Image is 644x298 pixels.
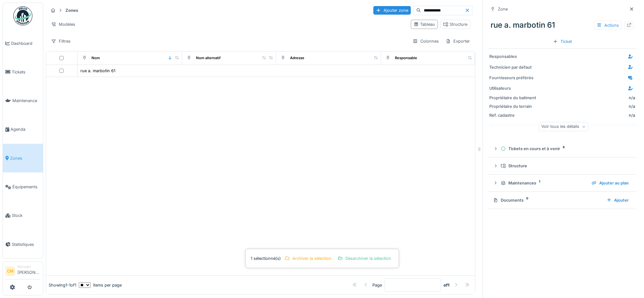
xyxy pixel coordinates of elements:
[63,7,81,13] strong: Zones
[49,282,76,288] div: Showing 1 - 1 of 1
[3,58,43,86] a: Tickets
[410,37,442,46] div: Colonnes
[443,21,467,27] div: Structure
[3,172,43,201] a: Équipements
[629,95,635,101] div: n/a
[493,197,601,203] div: Documents
[489,53,537,59] div: Responsables
[489,95,537,101] div: Propriétaire du batiment
[489,103,537,109] div: Propriétaire du terrain
[12,241,40,247] span: Statistiques
[3,201,43,230] a: Stock
[498,6,508,12] div: Zone
[444,282,450,288] strong: of 1
[539,103,635,109] div: n/a
[79,282,122,288] div: items per page
[550,37,574,46] div: Ticket
[3,29,43,58] a: Dashboard
[501,163,629,169] div: Structure
[48,20,78,29] div: Modèles
[539,112,635,118] div: n/a
[5,264,40,280] a: CM Manager[PERSON_NAME]
[92,55,100,61] div: Nom
[414,21,435,27] div: Tableau
[17,264,40,269] div: Manager
[489,112,537,118] div: Réf. cadastre
[13,6,32,25] img: Badge_color-CXgf-gQk.svg
[290,55,304,61] div: Adresse
[501,146,629,152] div: Tickets en cours et à venir
[491,194,634,206] summary: Documents0Ajouter
[196,55,220,61] div: Nom alternatif
[17,264,40,278] li: [PERSON_NAME]
[491,177,634,189] summary: Maintenances1Ajouter au plan
[12,184,40,190] span: Équipements
[488,17,636,33] div: rue a. marbotin 61
[3,144,43,172] a: Zones
[539,122,588,131] div: Voir tous les détails
[604,196,631,204] div: Ajouter
[489,64,537,70] div: Technicien par défaut
[489,85,537,91] div: Utilisateurs
[335,254,394,263] div: Désarchiver la sélection
[489,75,537,81] div: Fournisseurs préférés
[501,180,586,186] div: Maintenances
[372,282,382,288] div: Page
[589,179,631,187] div: Ajouter au plan
[395,55,417,61] div: Responsable
[282,254,334,263] div: Archiver la sélection
[443,37,473,46] div: Exporter
[12,69,40,75] span: Tickets
[3,87,43,115] a: Maintenance
[3,115,43,144] a: Agenda
[10,155,40,161] span: Zones
[594,21,622,30] div: Actions
[245,249,399,268] div: 1 sélectionné(s)
[10,126,40,132] span: Agenda
[5,267,15,276] li: CM
[3,230,43,259] a: Statistiques
[80,68,115,74] div: rue a. marbotin 61
[373,6,411,15] div: Ajouter zone
[12,98,40,104] span: Maintenance
[491,160,634,172] summary: Structure
[491,143,634,155] summary: Tickets en cours et à venir8
[11,40,40,46] span: Dashboard
[48,37,73,46] div: Filtres
[12,212,40,218] span: Stock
